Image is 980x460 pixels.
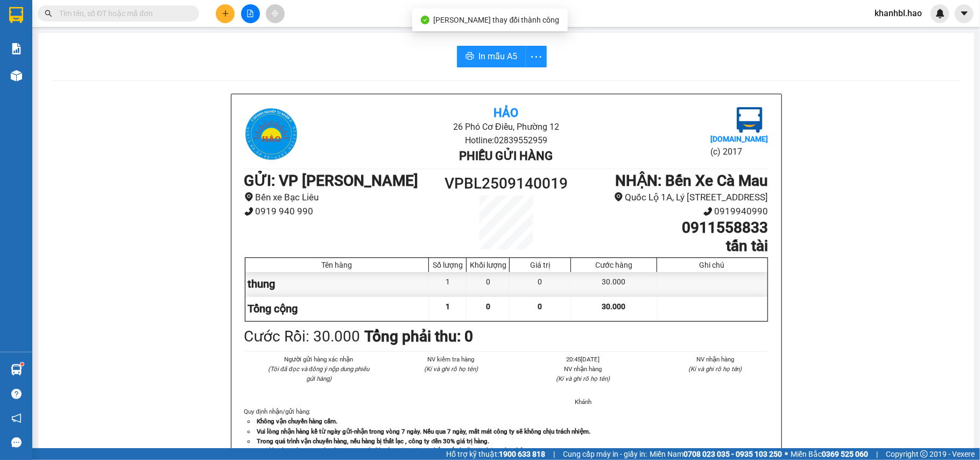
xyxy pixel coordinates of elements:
span: 0 [486,302,490,311]
span: environment [614,192,623,201]
li: Hotline: 02839552959 [332,134,681,147]
span: phone [703,207,713,216]
strong: 0708 023 035 - 0935 103 250 [683,450,782,458]
span: plus [222,10,229,17]
span: | [876,448,878,460]
div: Tên hàng [248,261,426,269]
span: more [526,50,546,64]
span: printer [466,52,474,62]
span: file-add [246,10,254,17]
img: logo.jpg [13,13,67,67]
span: Cung cấp máy in - giấy in: [563,448,647,460]
img: warehouse-icon [11,364,22,375]
li: (c) 2017 [710,145,768,158]
span: Miền Nam [650,448,782,460]
span: Hỗ trợ kỹ thuật: [446,448,545,460]
div: Giá trị [512,261,568,269]
i: (Tôi đã đọc và đồng ý nộp dung phiếu gửi hàng) [268,365,369,382]
button: file-add [241,4,260,23]
button: caret-down [955,4,974,23]
span: ⚪️ [785,452,788,456]
span: copyright [920,450,928,458]
span: [PERSON_NAME] thay đổi thành công [434,16,560,24]
li: Bến xe Bạc Liêu [244,190,441,205]
li: 0919940990 [572,204,768,219]
span: In mẫu A5 [478,50,517,63]
img: warehouse-icon [11,70,22,81]
span: environment [244,192,253,201]
strong: 0369 525 060 [822,450,868,458]
div: 1 [429,272,467,296]
b: Hảo [493,106,518,120]
span: check-circle [421,16,429,24]
span: 30.000 [602,302,625,311]
div: Ghi chú [660,261,765,269]
div: Cước Rồi : 30.000 [244,325,361,349]
span: aim [271,10,279,17]
strong: 1900 633 818 [499,450,545,458]
span: 1 [446,302,450,311]
span: caret-down [960,9,969,18]
li: Khánh [530,397,637,407]
strong: Vui lòng nhận hàng kể từ ngày gửi-nhận trong vòng 7 ngày. Nếu qua 7 ngày, mất mát công ty sẽ khôn... [257,428,591,435]
div: thung [245,272,429,296]
li: Quốc Lộ 1A, Lý [STREET_ADDRESS] [572,190,768,205]
button: more [525,46,547,67]
span: Tổng cộng [248,302,298,315]
h1: tấn tài [572,237,768,255]
sup: 1 [20,363,24,366]
span: khanhbl.hao [866,6,930,20]
div: 0 [510,272,571,296]
img: icon-new-feature [935,9,945,18]
img: solution-icon [11,43,22,54]
strong: Quý khách vui lòng xem lại thông tin trước khi rời quầy. Nếu có thắc mắc hoặc cần hỗ trợ liên hệ ... [257,447,566,455]
span: phone [244,207,253,216]
span: notification [11,413,22,423]
span: 0 [538,302,542,311]
i: (Kí và ghi rõ họ tên) [424,365,478,373]
img: logo-vxr [9,7,23,23]
b: GỬI : VP [PERSON_NAME] [244,172,419,190]
span: search [45,10,52,17]
span: Miền Bắc [791,448,868,460]
div: Quy định nhận/gửi hàng : [244,407,769,455]
strong: Trong quá trình vận chuyển hàng, nếu hàng bị thất lạc , công ty đền 30% giá trị hàng. [257,437,490,445]
li: 20:45[DATE] [530,354,637,364]
li: 26 Phó Cơ Điều, Phường 12 [332,120,681,134]
img: logo.jpg [244,107,298,161]
span: question-circle [11,389,22,399]
i: (Kí và ghi rõ họ tên) [688,365,742,373]
div: Khối lượng [469,261,506,269]
h1: 0911558833 [572,219,768,237]
b: NHẬN : Bến Xe Cà Mau [616,172,769,190]
div: Cước hàng [574,261,653,269]
li: NV kiểm tra hàng [398,354,504,364]
li: NV nhận hàng [662,354,769,364]
button: plus [216,4,235,23]
div: 0 [467,272,510,296]
button: printerIn mẫu A5 [457,46,526,67]
b: GỬI : VP [PERSON_NAME] [13,78,188,96]
input: Tìm tên, số ĐT hoặc mã đơn [59,8,186,19]
i: (Kí và ghi rõ họ tên) [556,375,610,382]
div: Số lượng [432,261,463,269]
h1: VPBL2509140019 [441,172,572,196]
b: Phiếu gửi hàng [459,149,553,163]
li: NV nhận hàng [530,364,637,374]
button: aim [266,4,285,23]
img: logo.jpg [737,107,763,133]
div: 30.000 [571,272,657,296]
span: message [11,437,22,448]
li: Người gửi hàng xác nhận [266,354,372,364]
li: 26 Phó Cơ Điều, Phường 12 [101,26,450,40]
li: 0919 940 990 [244,204,441,219]
b: Tổng phải thu: 0 [365,327,474,345]
span: | [553,448,555,460]
b: [DOMAIN_NAME] [710,135,768,143]
strong: Không vận chuyển hàng cấm. [257,417,338,425]
li: Hotline: 02839552959 [101,40,450,53]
